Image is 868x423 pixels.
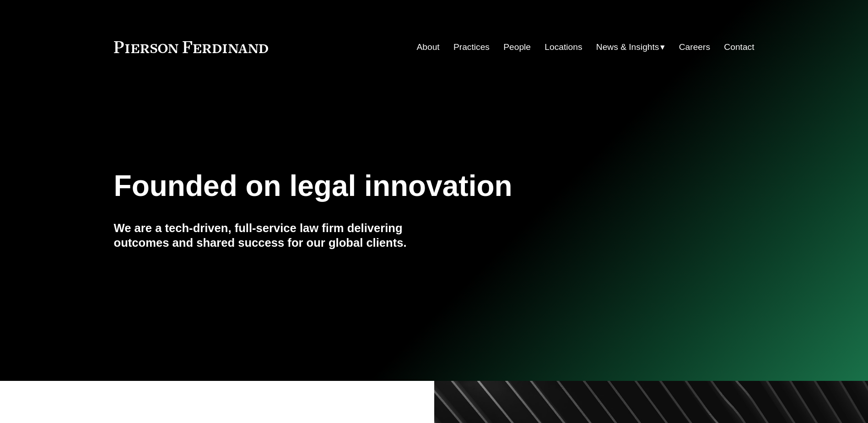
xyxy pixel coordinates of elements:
a: Careers [679,38,710,56]
a: folder dropdown [596,38,665,56]
h4: We are a tech-driven, full-service law firm delivering outcomes and shared success for our global... [114,221,434,250]
a: Contact [724,38,754,56]
a: Practices [453,38,490,56]
a: Locations [545,38,582,56]
h1: Founded on legal innovation [114,169,648,203]
a: About [417,38,440,56]
a: People [503,38,531,56]
span: News & Insights [596,39,659,55]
